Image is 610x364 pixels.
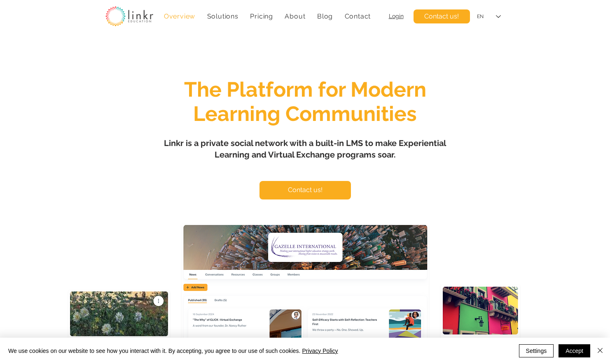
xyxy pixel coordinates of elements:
a: Contact [340,8,375,24]
span: Solutions [207,12,238,20]
button: Close [595,344,605,357]
div: Solutions [203,8,243,24]
button: Settings [519,344,554,357]
a: Contact us! [259,181,351,199]
a: Blog [313,8,337,24]
span: Linkr is a private social network with a built-in LMS to make Experiential Learning and Virtual E... [164,138,446,160]
span: Contact us! [288,185,323,195]
a: Pricing [246,8,277,24]
span: The Platform for Modern Learning Communities [184,77,426,126]
button: Accept [559,344,590,357]
span: Contact [345,12,371,20]
a: Login [389,13,404,19]
a: Contact us! [414,9,470,23]
a: Privacy Policy [302,348,338,354]
a: Overview [160,8,200,24]
span: We use cookies on our website to see how you interact with it. By accepting, you agree to our use... [8,347,338,355]
img: Close [595,345,605,355]
div: EN [477,13,484,20]
span: Contact us! [424,12,459,21]
span: Overview [164,12,195,20]
img: linkr_logo_transparentbg.png [105,6,153,26]
nav: Site [160,8,375,24]
div: About [280,8,310,24]
div: Language Selector: English [471,7,507,26]
span: About [285,12,305,20]
span: Blog [317,12,333,20]
span: Pricing [250,12,273,20]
